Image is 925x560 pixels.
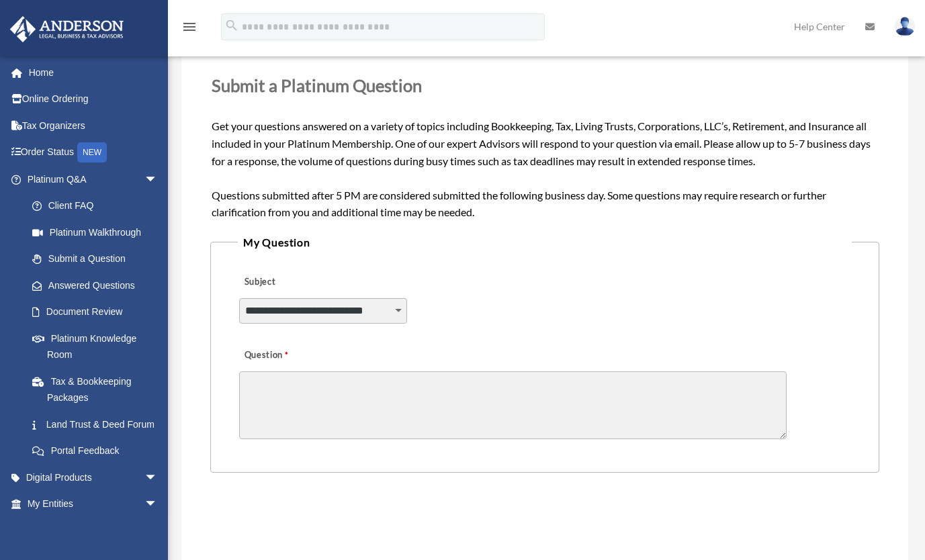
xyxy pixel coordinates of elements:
[19,193,178,220] a: Client FAQ
[19,438,178,465] a: Portal Feedback
[19,299,178,326] a: Document Review
[895,17,915,36] img: User Pic
[9,112,178,139] a: Tax Organizers
[77,142,107,162] div: NEW
[6,16,128,42] img: Anderson Advisors Platinum Portal
[144,464,171,492] span: arrow_drop_down
[19,219,178,246] a: Platinum Walkthrough
[9,59,178,86] a: Home
[9,86,178,113] a: Online Ordering
[19,411,178,438] a: Land Trust & Deed Forum
[239,346,343,365] label: Question
[181,19,197,35] i: menu
[19,368,178,411] a: Tax & Bookkeeping Packages
[181,24,197,35] a: menu
[19,246,171,273] a: Submit a Question
[19,325,178,368] a: Platinum Knowledge Room
[144,491,171,518] span: arrow_drop_down
[144,166,171,193] span: arrow_drop_down
[238,233,852,252] legend: My Question
[9,139,178,167] a: Order StatusNEW
[239,273,367,291] label: Subject
[9,166,178,193] a: Platinum Q&Aarrow_drop_down
[9,491,178,518] a: My Entitiesarrow_drop_down
[19,272,178,299] a: Answered Questions
[224,18,239,33] i: search
[212,75,422,95] span: Submit a Platinum Question
[9,464,178,491] a: Digital Productsarrow_drop_down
